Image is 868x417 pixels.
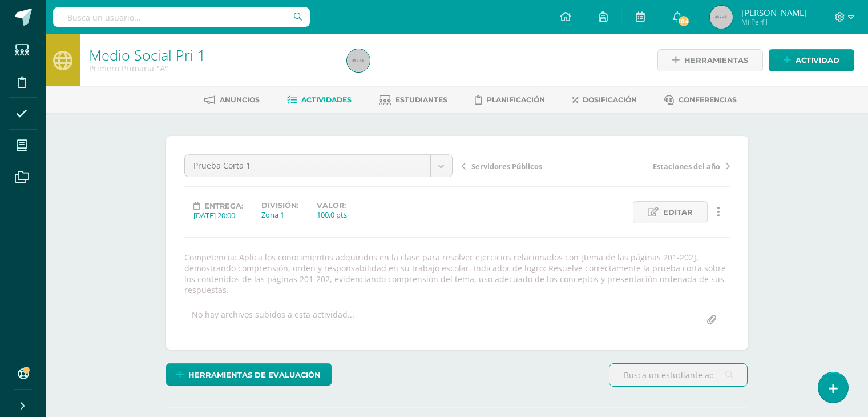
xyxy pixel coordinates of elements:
[657,49,763,71] a: Herramientas
[471,161,542,171] span: Servidores Públicos
[317,210,347,220] div: 100.0 pts
[193,210,243,220] div: [DATE] 20:00
[677,15,690,27] span: 104
[487,95,545,104] span: Planificación
[317,201,347,210] label: Valor:
[261,210,298,220] div: Zona 1
[53,7,310,27] input: Busca un usuario...
[301,95,352,104] span: Actividades
[583,95,637,104] span: Dosificación
[379,91,447,109] a: Estudiantes
[679,95,737,104] span: Conferencias
[769,49,854,71] a: Actividad
[475,91,545,109] a: Planificación
[89,63,333,74] div: Primero Primaria 'A'
[664,91,737,109] a: Conferencias
[596,160,730,171] a: Estaciones del año
[89,45,205,65] a: Medio Social Pri 1
[261,201,298,210] label: División:
[166,363,332,386] a: Herramientas de evaluación
[180,252,734,295] div: Competencia: Aplica los conocimientos adquiridos en la clase para resolver ejercicios relacionado...
[653,161,720,171] span: Estaciones del año
[462,160,596,171] a: Servidores Públicos
[395,95,447,104] span: Estudiantes
[741,17,807,27] span: Mi Perfil
[741,7,807,18] span: [PERSON_NAME]
[204,202,243,210] span: Entrega:
[192,309,354,331] div: No hay archivos subidos a esta actividad...
[609,364,747,386] input: Busca un estudiante aquí...
[220,95,260,104] span: Anuncios
[188,364,321,386] span: Herramientas de evaluación
[193,155,422,177] span: Prueba Corta 1
[287,91,352,109] a: Actividades
[663,202,693,223] span: Editar
[710,6,733,29] img: 45x45
[684,50,748,71] span: Herramientas
[572,91,637,109] a: Dosificación
[204,91,260,109] a: Anuncios
[185,155,452,177] a: Prueba Corta 1
[796,50,839,71] span: Actividad
[347,49,370,72] img: 45x45
[89,47,333,63] h1: Medio Social Pri 1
